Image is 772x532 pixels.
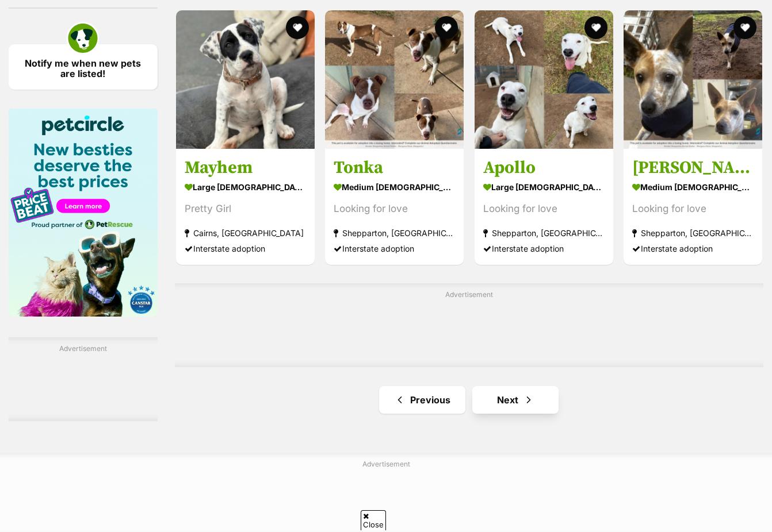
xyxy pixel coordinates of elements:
[185,225,306,241] strong: Cairns, [GEOGRAPHIC_DATA]
[584,16,607,39] button: favourite
[175,283,763,367] div: Advertisement
[624,10,762,149] img: Julia - Australian Cattle Dog
[334,179,455,195] strong: medium [DEMOGRAPHIC_DATA] Dog
[632,201,754,217] div: Looking for love
[483,201,605,217] div: Looking for love
[361,510,386,530] span: Close
[379,386,465,414] a: Previous page
[632,179,754,195] strong: medium [DEMOGRAPHIC_DATA] Dog
[334,241,455,256] div: Interstate adoption
[185,157,306,179] h3: Mayhem
[175,386,763,414] nav: Pagination
[632,241,754,256] div: Interstate adoption
[9,109,158,317] img: Pet Circle promo banner
[483,225,605,241] strong: Shepparton, [GEOGRAPHIC_DATA]
[334,225,455,241] strong: Shepparton, [GEOGRAPHIC_DATA]
[185,201,306,217] div: Pretty Girl
[733,16,756,39] button: favourite
[185,241,306,256] div: Interstate adoption
[334,201,455,217] div: Looking for love
[325,148,464,265] a: Tonka medium [DEMOGRAPHIC_DATA] Dog Looking for love Shepparton, [GEOGRAPHIC_DATA] Interstate ado...
[472,386,559,414] a: Next page
[483,157,605,179] h3: Apollo
[435,16,458,39] button: favourite
[475,10,613,149] img: Apollo - American Staffordshire Terrier Dog
[285,16,308,39] button: favourite
[632,157,754,179] h3: [PERSON_NAME]
[9,44,158,90] a: Notify me when new pets are listed!
[176,148,315,265] a: Mayhem large [DEMOGRAPHIC_DATA] Dog Pretty Girl Cairns, [GEOGRAPHIC_DATA] Interstate adoption
[632,225,754,241] strong: Shepparton, [GEOGRAPHIC_DATA]
[483,179,605,195] strong: large [DEMOGRAPHIC_DATA] Dog
[176,10,315,149] img: Mayhem - Mastiff Dog
[475,148,613,265] a: Apollo large [DEMOGRAPHIC_DATA] Dog Looking for love Shepparton, [GEOGRAPHIC_DATA] Interstate ado...
[483,241,605,256] div: Interstate adoption
[185,179,306,195] strong: large [DEMOGRAPHIC_DATA] Dog
[325,10,464,149] img: Tonka - American Staffordshire Terrier Dog
[624,148,762,265] a: [PERSON_NAME] medium [DEMOGRAPHIC_DATA] Dog Looking for love Shepparton, [GEOGRAPHIC_DATA] Inters...
[334,157,455,179] h3: Tonka
[9,337,158,421] div: Advertisement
